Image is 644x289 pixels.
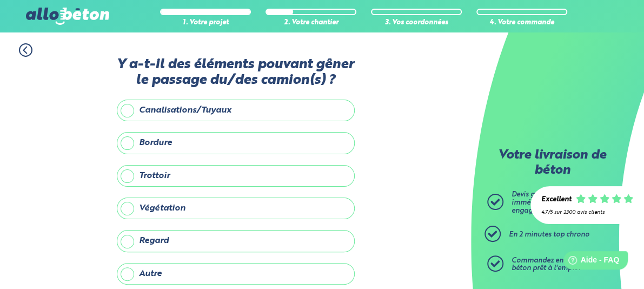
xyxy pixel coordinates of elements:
[476,19,567,27] div: 4. Votre commande
[548,247,632,277] iframe: Help widget launcher
[26,8,109,25] img: allobéton
[117,198,355,219] label: Végétation
[371,19,462,27] div: 3. Vos coordonnées
[160,19,251,27] div: 1. Votre projet
[117,263,355,285] label: Autre
[117,100,355,121] label: Canalisations/Tuyaux
[117,165,355,187] label: Trottoir
[117,57,355,89] label: Y a-t-il des éléments pouvant gêner le passage du/des camion(s) ?
[117,230,355,252] label: Regard
[265,19,356,27] div: 2. Votre chantier
[117,132,355,154] label: Bordure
